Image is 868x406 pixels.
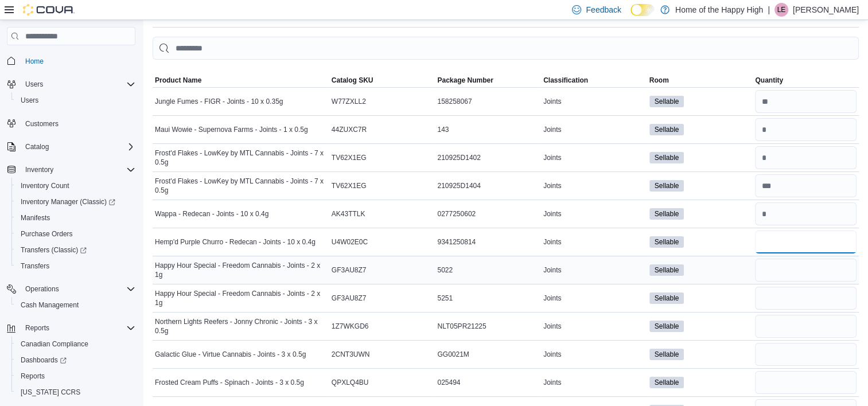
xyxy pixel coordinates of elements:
[21,282,135,296] span: Operations
[435,207,541,221] div: 0277250602
[777,3,786,17] span: LE
[2,139,140,155] button: Catalog
[21,163,135,177] span: Inventory
[435,291,541,305] div: 5251
[649,124,684,135] span: Sellable
[543,350,561,359] span: Joints
[332,209,365,218] span: AK43TTLK
[16,179,135,193] span: Inventory Count
[655,209,679,219] span: Sellable
[21,197,115,206] span: Inventory Manager (Classic)
[655,265,679,275] span: Sellable
[16,369,135,383] span: Reports
[435,151,541,165] div: 210925D1402
[16,211,55,225] a: Manifests
[435,319,541,333] div: NLT05PR21225
[2,320,140,336] button: Reports
[21,116,135,131] span: Customers
[2,115,140,132] button: Customers
[11,92,140,108] button: Users
[11,368,140,384] button: Reports
[332,294,367,303] span: GF3AU8Z7
[11,336,140,352] button: Canadian Compliance
[655,293,679,303] span: Sellable
[435,95,541,108] div: 158258067
[153,73,329,87] button: Product Name
[155,261,327,279] span: Happy Hour Special - Freedom Cannabis - Joints - 2 x 1g
[21,96,38,105] span: Users
[435,235,541,249] div: 9341250814
[21,282,64,296] button: Operations
[21,54,48,68] a: Home
[16,385,85,399] a: [US_STATE] CCRS
[332,97,366,106] span: W77ZXLL2
[332,266,367,275] span: GF3AU8Z7
[16,385,135,399] span: Washington CCRS
[155,350,306,359] span: Galactic Glue - Virtue Cannabis - Joints - 3 x 0.5g
[16,227,77,241] a: Purchase Orders
[755,76,783,85] span: Quantity
[21,300,79,310] span: Cash Management
[16,353,71,367] a: Dashboards
[649,321,684,332] span: Sellable
[11,258,140,274] button: Transfers
[543,209,561,218] span: Joints
[2,162,140,178] button: Inventory
[649,264,684,276] span: Sellable
[649,96,684,107] span: Sellable
[655,181,679,191] span: Sellable
[332,237,368,247] span: U4W02E0C
[21,372,45,381] span: Reports
[332,153,367,162] span: TV62X1EG
[649,152,684,163] span: Sellable
[16,243,91,257] a: Transfers (Classic)
[21,140,135,154] span: Catalog
[25,119,59,128] span: Customers
[11,226,140,242] button: Purchase Orders
[332,181,367,190] span: TV62X1EG
[16,337,135,351] span: Canadian Compliance
[774,3,788,17] div: Luke Ellsworth
[543,378,561,387] span: Joints
[25,323,49,333] span: Reports
[16,298,83,312] a: Cash Management
[630,4,655,16] input: Dark Mode
[21,321,135,335] span: Reports
[155,76,201,85] span: Product Name
[768,3,770,17] p: |
[16,195,135,209] span: Inventory Manager (Classic)
[16,93,135,107] span: Users
[11,178,140,194] button: Inventory Count
[11,352,140,368] a: Dashboards
[21,261,49,271] span: Transfers
[649,377,684,388] span: Sellable
[155,177,327,195] span: Frost'd Flakes - LowKey by MTL Cannabis - Joints - 7 x 0.5g
[2,52,140,69] button: Home
[155,317,327,335] span: Northern Lights Reefers - Jonny Chronic - Joints - 3 x 0.5g
[21,77,48,91] button: Users
[16,93,43,107] a: Users
[16,195,120,209] a: Inventory Manager (Classic)
[23,4,75,15] img: Cova
[155,378,304,387] span: Frosted Cream Puffs - Spinach - Joints - 3 x 0.5g
[16,259,135,273] span: Transfers
[435,348,541,361] div: GG0021M
[11,194,140,210] a: Inventory Manager (Classic)
[437,76,493,85] span: Package Number
[25,284,59,294] span: Operations
[793,3,859,17] p: [PERSON_NAME]
[21,53,135,68] span: Home
[16,211,135,225] span: Manifests
[655,124,679,135] span: Sellable
[655,377,679,388] span: Sellable
[649,292,684,304] span: Sellable
[16,259,54,273] a: Transfers
[21,229,73,239] span: Purchase Orders
[153,37,859,60] input: This is a search bar. After typing your query, hit enter to filter the results lower in the page.
[16,337,93,351] a: Canadian Compliance
[649,208,684,220] span: Sellable
[543,125,561,134] span: Joints
[753,73,859,87] button: Quantity
[11,242,140,258] a: Transfers (Classic)
[2,281,140,297] button: Operations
